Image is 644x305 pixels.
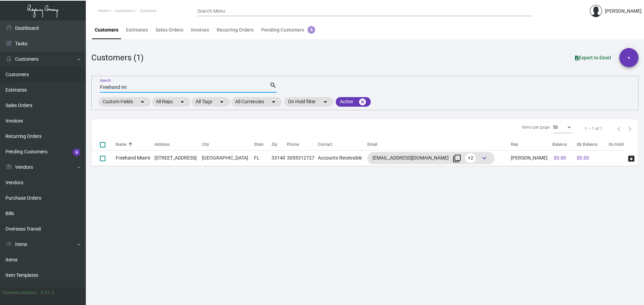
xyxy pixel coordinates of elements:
[585,126,602,132] div: 1 – 1 of 1
[178,98,186,106] mat-icon: arrow_drop_down
[254,141,272,148] div: State
[115,9,134,13] span: Customers
[613,123,624,134] button: Previous page
[154,141,170,148] div: Address
[590,5,602,17] img: admin@bootstrapmaster.com
[627,154,635,163] span: archive
[318,141,332,148] div: Contact
[98,9,108,13] span: Home
[628,48,630,67] span: +
[626,153,637,164] button: archive
[192,97,230,107] mat-chip: All Tags
[619,48,639,67] button: +
[287,150,318,166] td: 3055312727
[522,124,550,130] div: Items per page:
[511,141,552,148] div: Rep
[511,141,518,148] div: Rep
[140,9,157,13] span: Customer
[554,155,566,161] span: $0.00
[553,125,558,130] span: 50
[272,141,287,148] div: Zip
[609,138,626,150] th: On Hold
[202,150,254,166] td: [GEOGRAPHIC_DATA]
[577,141,607,148] div: Qb Balance
[99,97,151,107] mat-chip: Custom Fields
[453,154,461,163] mat-icon: filter_none
[138,98,147,106] mat-icon: arrow_drop_down
[202,141,254,148] div: City
[191,26,209,34] div: Invoices
[552,141,576,148] div: Balance
[575,55,611,60] span: Export to Excel
[372,153,490,164] div: [EMAIL_ADDRESS][DOMAIN_NAME]
[269,81,277,90] mat-icon: search
[272,150,287,166] td: 33140
[511,150,552,166] td: [PERSON_NAME]
[287,141,299,148] div: Phone
[605,8,642,15] div: [PERSON_NAME]
[95,26,118,34] div: Customers
[154,141,202,148] div: Address
[156,26,183,34] div: Sales Orders
[367,138,511,150] th: Email
[218,98,226,106] mat-icon: arrow_drop_down
[269,98,278,106] mat-icon: arrow_drop_down
[358,98,367,106] mat-icon: cancel
[552,141,567,148] div: Balance
[116,150,154,166] td: Freehand Miami
[465,153,476,163] span: +2
[91,51,143,64] div: Customers (1)
[318,150,367,166] td: Accounts Receivable
[3,289,38,296] div: Current version:
[480,154,488,162] span: keyboard_arrow_down
[152,97,191,107] mat-chip: All Reps
[577,141,597,148] div: Qb Balance
[287,141,318,148] div: Phone
[321,98,330,106] mat-icon: arrow_drop_down
[624,123,635,134] button: Next page
[254,141,263,148] div: State
[116,141,126,148] div: Name
[318,141,367,148] div: Contact
[254,150,272,166] td: FL
[126,26,148,34] div: Estimates
[336,97,371,107] mat-chip: Active
[217,26,254,34] div: Recurring Orders
[553,125,572,130] mat-select: Items per page:
[202,141,209,148] div: City
[272,141,277,148] div: Zip
[261,26,315,34] div: Pending Customers
[575,150,609,166] td: $0.00
[284,97,334,107] mat-chip: On Hold filter
[41,289,54,296] div: 0.51.2
[231,97,282,107] mat-chip: All Currencies
[116,141,154,148] div: Name
[570,51,617,64] button: Export to Excel
[154,150,202,166] td: [STREET_ADDRESS]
